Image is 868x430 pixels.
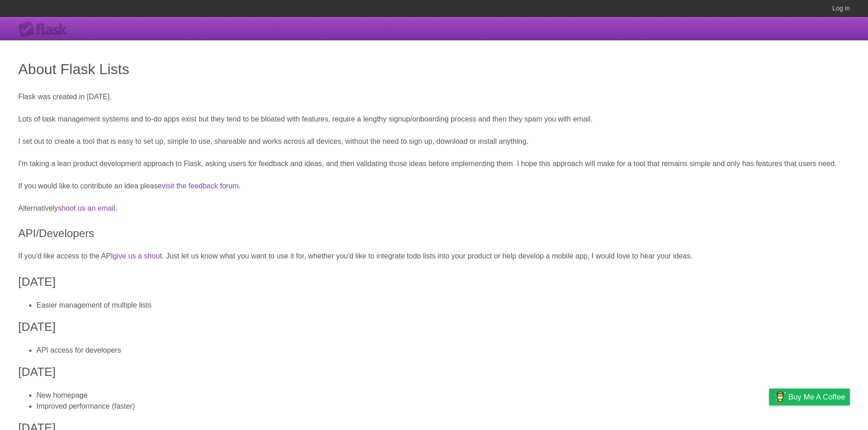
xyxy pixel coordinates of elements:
li: Improved performance (faster) [36,401,850,412]
h2: API/Developers [18,225,850,242]
li: New homepage [36,390,850,401]
p: Flask was created in [DATE]. [18,91,850,102]
a: visit the feedback forum [162,182,239,190]
p: I'm taking a lean product development approach to Flask, asking users for feedback and ideas, and... [18,158,850,169]
h3: [DATE] [18,363,850,381]
h3: [DATE] [18,318,850,336]
li: API access for developers [36,345,850,356]
h1: About Flask Lists [18,58,850,80]
a: give us a shout [113,252,162,260]
span: Buy me a coffee [788,389,845,405]
p: Lots of task management systems and to-do apps exist but they tend to be bloated with features, r... [18,114,850,125]
h3: [DATE] [18,273,850,291]
p: If you'd like access to the API . Just let us know what you want to use it for, whether you'd lik... [18,251,850,262]
a: shoot us an email [58,204,115,212]
p: Alternatively . [18,203,850,214]
p: If you would like to contribute an idea please . [18,181,850,192]
div: Flask [18,21,73,38]
li: Easier management of multiple lists [36,300,850,311]
a: Buy me a coffee [769,389,850,405]
p: I set out to create a tool that is easy to set up, simple to use, shareable and works across all ... [18,136,850,147]
img: Buy me a coffee [774,389,786,405]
